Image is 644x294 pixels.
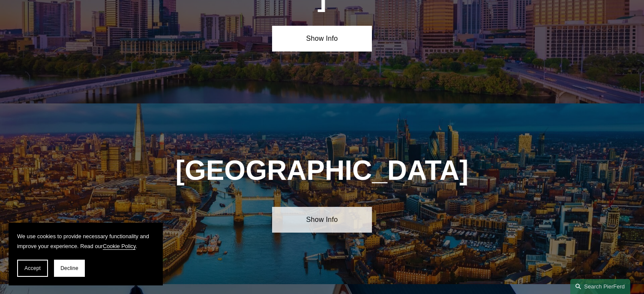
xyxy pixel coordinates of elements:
a: Show Info [272,26,372,52]
button: Accept [17,260,48,277]
a: Search this site [570,279,630,294]
h1: [GEOGRAPHIC_DATA] [172,155,472,186]
button: Decline [54,260,85,277]
section: Cookie banner [9,223,163,285]
span: Accept [24,265,41,271]
a: Cookie Policy [103,243,136,249]
a: Show Info [272,207,372,233]
p: We use cookies to provide necessary functionality and improve your experience. Read our . [17,231,154,251]
span: Decline [60,265,78,271]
